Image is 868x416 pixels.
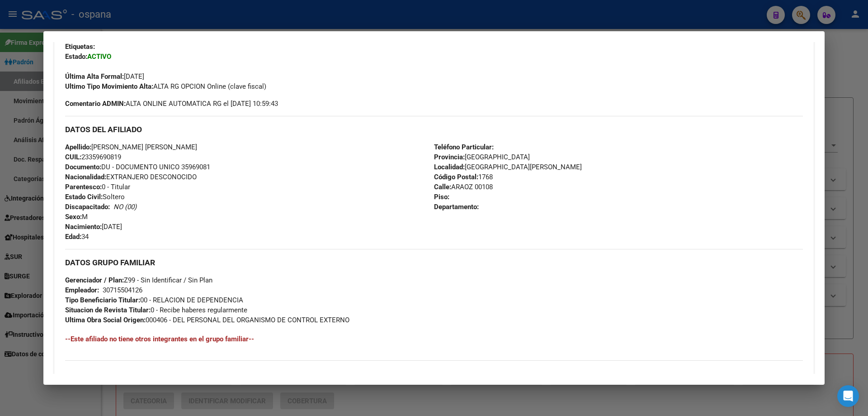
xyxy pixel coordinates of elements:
span: EXTRANJERO DESCONOCIDO [65,173,197,181]
strong: Ultimo Tipo Movimiento Alta: [65,82,153,91]
i: NO (00) [113,203,137,211]
strong: CUIL: [65,153,81,161]
span: 1768 [434,173,493,181]
strong: Código Postal: [434,173,478,181]
span: [DATE] [65,72,144,81]
strong: Apellido: [65,143,91,151]
span: Soltero [65,193,125,201]
strong: Situacion de Revista Titular: [65,306,151,314]
strong: Estado: [65,53,87,61]
span: ALTA ONLINE AUTOMATICA RG el [DATE] 10:59:43 [65,99,278,109]
strong: Piso: [434,193,449,201]
strong: Localidad: [434,163,465,171]
h3: DATOS GRUPO FAMILIAR [65,258,803,268]
strong: Ultima Obra Social Origen: [65,316,146,324]
strong: Nacionalidad: [65,173,106,181]
strong: ACTIVO [87,53,111,61]
strong: Estado Civil: [65,193,103,201]
strong: Discapacitado: [65,203,110,211]
span: ARAOZ 00108 [434,183,493,191]
strong: Tipo Beneficiario Titular: [65,296,140,304]
strong: Comentario ADMIN: [65,100,126,108]
span: 0 - Titular [65,183,130,191]
div: Datos de Empadronamiento [54,0,814,375]
div: 30715504126 [103,285,142,295]
span: 34 [65,233,89,241]
strong: Parentesco: [65,183,102,191]
h4: --Este afiliado no tiene otros integrantes en el grupo familiar-- [65,334,803,344]
span: [GEOGRAPHIC_DATA] [434,153,530,161]
h3: DATOS DEL AFILIADO [65,124,803,134]
strong: Calle: [434,183,451,191]
strong: Empleador: [65,286,99,294]
span: [GEOGRAPHIC_DATA][PERSON_NAME] [434,163,582,171]
strong: Etiquetas: [65,43,95,51]
span: 23359690819 [65,153,121,161]
strong: Sexo: [65,213,82,221]
span: 000406 - DEL PERSONAL DEL ORGANISMO DE CONTROL EXTERNO [65,316,349,324]
strong: Documento: [65,163,101,171]
strong: Gerenciador / Plan: [65,276,124,284]
span: Z99 - Sin Identificar / Sin Plan [65,276,212,284]
span: ALTA RG OPCION Online (clave fiscal) [65,82,266,91]
strong: Edad: [65,233,81,241]
strong: Nacimiento: [65,223,102,231]
span: DU - DOCUMENTO UNICO 35969081 [65,163,210,171]
strong: Última Alta Formal: [65,72,124,81]
span: M [65,213,88,221]
span: [DATE] [65,223,122,231]
strong: Provincia: [434,153,465,161]
span: 00 - RELACION DE DEPENDENCIA [65,296,243,304]
strong: Departamento: [434,203,479,211]
strong: Teléfono Particular: [434,143,494,151]
span: [PERSON_NAME] [PERSON_NAME] [65,143,197,151]
div: Open Intercom Messenger [837,385,859,407]
span: 0 - Recibe haberes regularmente [65,306,247,314]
